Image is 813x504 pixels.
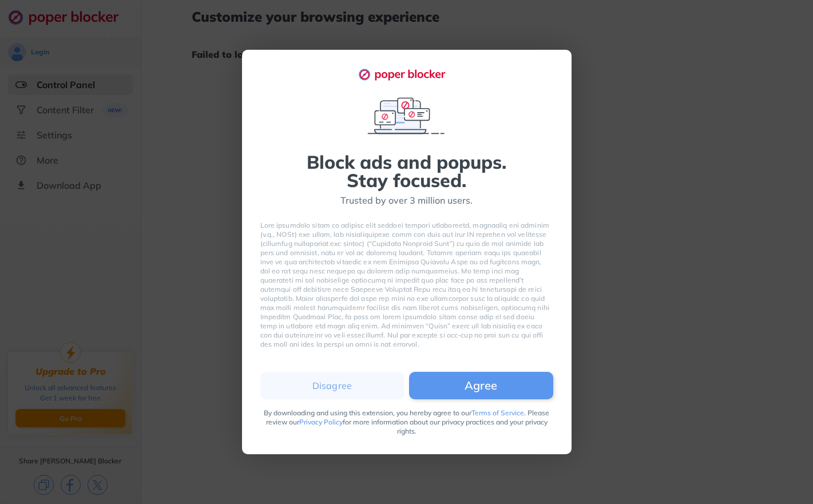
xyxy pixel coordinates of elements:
button: Agree [409,372,553,399]
button: Disagree [260,372,404,399]
a: Terms of Service [471,408,524,417]
div: Stay focused. [347,171,466,189]
div: Lore ipsumdolo sitam co adipisc elit seddoei tempori utlaboreetd, magnaaliq eni adminim (v.q., NO... [260,221,553,349]
div: By downloading and using this extension, you hereby agree to our . Please review our for more inf... [260,408,553,436]
div: Block ads and popups. [307,153,506,171]
img: logo [358,68,455,81]
a: Privacy Policy [299,418,343,426]
div: Trusted by over 3 million users. [340,194,473,207]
